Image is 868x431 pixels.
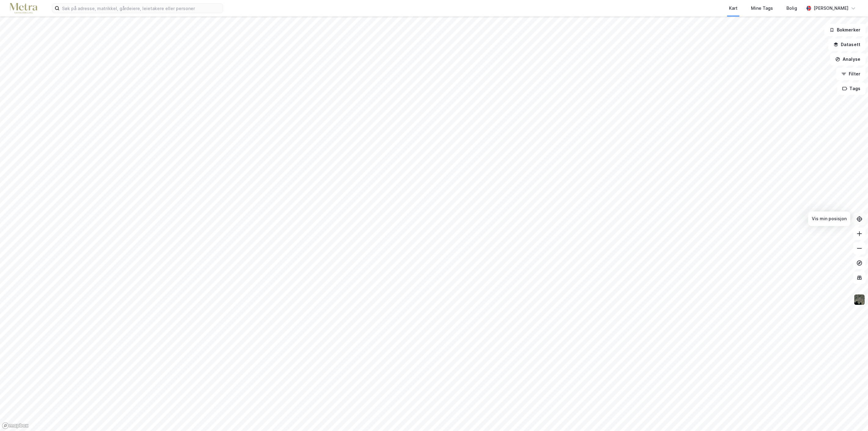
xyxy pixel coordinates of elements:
img: 9k= [854,294,865,305]
a: Mapbox homepage [2,422,29,429]
div: Kontrollprogram for chat [837,402,868,431]
button: Tags [837,82,866,95]
button: Datasett [828,38,866,51]
div: Kart [729,5,738,12]
div: Bolig [786,5,797,12]
button: Analyse [830,53,866,65]
div: Mine Tags [751,5,773,12]
button: Bokmerker [824,24,866,36]
iframe: Chat Widget [837,402,868,431]
button: Filter [836,68,866,80]
div: [PERSON_NAME] [814,5,848,12]
input: Søk på adresse, matrikkel, gårdeiere, leietakere eller personer [60,4,223,13]
img: metra-logo.256734c3b2bbffee19d4.png [10,3,37,14]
